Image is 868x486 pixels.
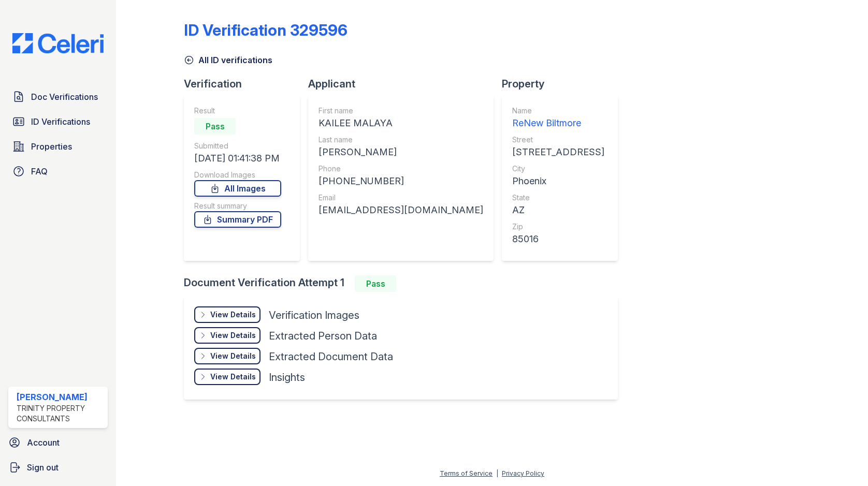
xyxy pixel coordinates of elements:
[512,116,604,130] div: ReNew Biltmore
[184,77,308,91] div: Verification
[27,436,60,449] span: Account
[8,111,108,132] a: ID Verifications
[319,145,483,159] div: [PERSON_NAME]
[319,106,483,116] div: First name
[319,193,483,203] div: Email
[502,77,626,91] div: Property
[269,349,393,364] div: Extracted Document Data
[210,372,256,382] div: View Details
[319,203,483,217] div: [EMAIL_ADDRESS][DOMAIN_NAME]
[27,461,59,474] span: Sign out
[31,165,48,178] span: FAQ
[512,135,604,145] div: Street
[194,201,281,211] div: Result summary
[4,33,112,53] img: CE_Logo_Blue-a8612792a0a2168367f1c8372b55b34899dd931a85d93a1a3d3e32e68fde9ad4.png
[194,170,281,180] div: Download Images
[496,469,498,477] div: |
[269,329,377,343] div: Extracted Person Data
[4,432,112,453] a: Account
[31,140,72,153] span: Properties
[512,222,604,232] div: Zip
[17,403,104,424] div: Trinity Property Consultants
[512,106,604,116] div: Name
[440,469,493,477] a: Terms of Service
[319,135,483,145] div: Last name
[8,86,108,107] a: Doc Verifications
[355,275,396,292] div: Pass
[184,21,348,39] div: ID Verification 329596
[512,145,604,159] div: [STREET_ADDRESS]
[194,118,236,135] div: Pass
[184,275,626,292] div: Document Verification Attempt 1
[31,91,98,103] span: Doc Verifications
[512,193,604,203] div: State
[512,164,604,174] div: City
[210,351,256,361] div: View Details
[269,370,305,385] div: Insights
[319,174,483,188] div: [PHONE_NUMBER]
[512,106,604,130] a: Name ReNew Biltmore
[269,308,359,322] div: Verification Images
[8,161,108,182] a: FAQ
[194,211,281,228] a: Summary PDF
[8,136,108,157] a: Properties
[319,164,483,174] div: Phone
[512,232,604,246] div: 85016
[31,115,90,128] span: ID Verifications
[194,180,281,197] a: All Images
[512,174,604,188] div: Phoenix
[210,330,256,341] div: View Details
[17,391,104,403] div: [PERSON_NAME]
[512,203,604,217] div: AZ
[4,457,112,478] a: Sign out
[184,54,272,66] a: All ID verifications
[194,141,281,151] div: Submitted
[210,310,256,320] div: View Details
[308,77,502,91] div: Applicant
[502,469,544,477] a: Privacy Policy
[194,106,281,116] div: Result
[194,151,281,166] div: [DATE] 01:41:38 PM
[319,116,483,130] div: KAILEE MALAYA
